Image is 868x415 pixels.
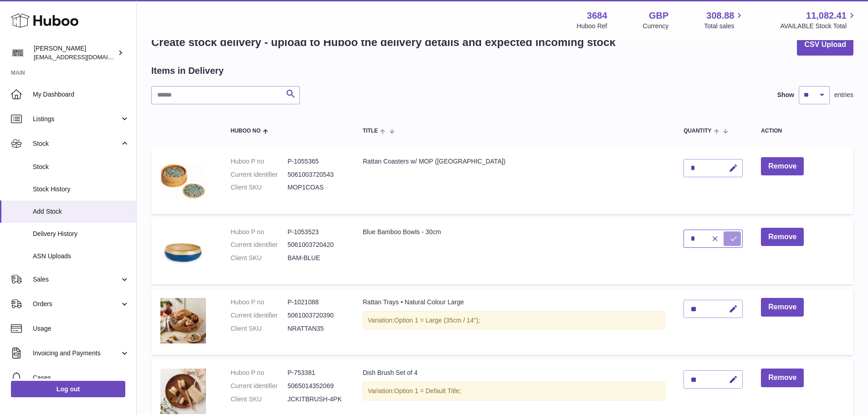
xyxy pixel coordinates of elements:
dt: Client SKU [231,324,288,333]
img: Rattan Coasters w/ MOP (Cascade) [160,157,206,203]
button: Remove [761,369,804,387]
dd: MOP1COAS [288,183,344,192]
span: Stock [33,139,120,148]
dt: Client SKU [231,183,288,192]
dd: P-1055365 [288,157,344,166]
button: Remove [761,157,804,176]
span: AVAILABLE Stock Total [780,22,857,31]
img: Dish Brush Set of 4 [160,369,206,414]
img: theinternationalventure@gmail.com [11,46,25,60]
h1: Create stock delivery - upload to Huboo the delivery details and expected incoming stock [151,35,616,50]
dd: P-1021088 [288,298,344,307]
span: Total sales [704,22,745,31]
a: 11,082.41 AVAILABLE Stock Total [780,10,857,31]
dt: Current identifier [231,170,288,179]
div: Action [761,128,844,134]
dd: 5065014352069 [288,382,344,390]
div: Huboo Ref [577,22,607,31]
dd: 5061003720543 [288,170,344,179]
button: Remove [761,228,804,246]
dt: Huboo P no [231,157,288,166]
span: Delivery History [33,230,129,238]
span: entries [834,91,853,99]
dd: P-753381 [288,369,344,377]
div: [PERSON_NAME] [34,44,116,61]
td: Blue Bamboo Bowls - 30cm [354,219,674,285]
span: Huboo no [231,128,261,134]
img: Blue Bamboo Bowls - 30cm [160,228,206,273]
strong: GBP [649,10,668,22]
span: Sales [33,275,120,284]
strong: 3684 [587,10,607,22]
dt: Huboo P no [231,298,288,307]
span: Quantity [683,128,711,134]
span: Orders [33,300,120,308]
a: 308.88 Total sales [704,10,745,31]
div: Variation: [363,311,665,330]
dd: NRATTAN35 [288,324,344,333]
td: Rattan Coasters w/ MOP ([GEOGRAPHIC_DATA]) [354,148,674,214]
dt: Current identifier [231,382,288,390]
button: Remove [761,298,804,317]
dd: 5061003720390 [288,311,344,320]
td: Rattan Trays • Natural Colour Large [354,289,674,355]
dd: JCKITBRUSH-4PK [288,395,344,404]
span: Stock [33,163,129,171]
dt: Huboo P no [231,369,288,377]
span: Cases [33,374,129,382]
dd: P-1053523 [288,228,344,236]
span: Usage [33,324,129,333]
span: Option 1 = Default Title; [394,387,461,395]
a: Log out [11,381,125,397]
span: [EMAIL_ADDRESS][DOMAIN_NAME] [34,53,134,61]
div: Currency [643,22,669,31]
dd: BAM-BLUE [288,254,344,262]
span: ASN Uploads [33,252,129,261]
dt: Client SKU [231,254,288,262]
span: Stock History [33,185,129,194]
dt: Current identifier [231,241,288,249]
span: Invoicing and Payments [33,349,120,358]
span: Add Stock [33,207,129,216]
span: 11,082.41 [806,10,847,22]
span: 308.88 [706,10,734,22]
dt: Client SKU [231,395,288,404]
span: My Dashboard [33,90,129,99]
button: CSV Upload [797,34,853,56]
dt: Huboo P no [231,228,288,236]
img: Rattan Trays • Natural Colour Large [160,298,206,343]
div: Variation: [363,382,665,400]
dd: 5061003720420 [288,241,344,249]
span: Title [363,128,378,134]
dt: Current identifier [231,311,288,320]
h2: Items in Delivery [151,65,224,77]
span: Listings [33,115,120,123]
label: Show [777,91,794,99]
span: Option 1 = Large (35cm / 14"); [394,317,480,324]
